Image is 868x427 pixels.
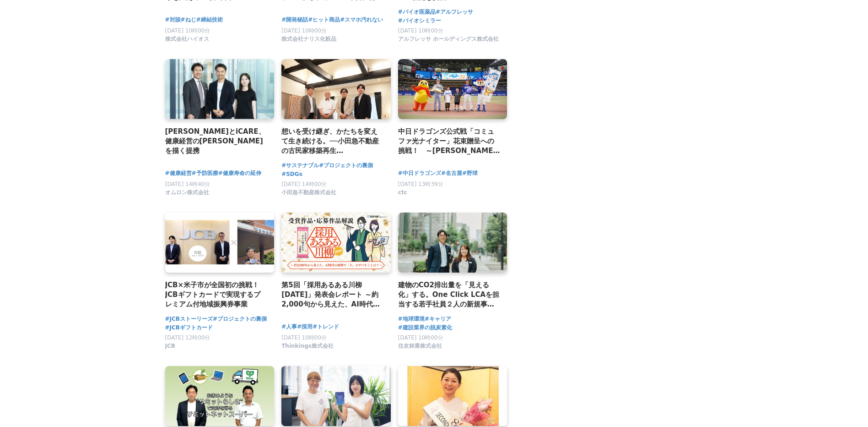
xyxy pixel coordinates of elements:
[281,345,334,351] a: Thinkings株式会社
[165,315,213,323] a: #JCBストーリーズ
[281,38,336,44] a: 株式会社ナリス化粧品
[165,323,213,332] a: #JCBギフトカード
[165,38,209,44] a: 株式会社ハイオス
[281,280,383,310] a: 第5回「採用あるある川柳[DATE]」発表会レポート ～約2,000句から見えた、AI時代の採用で「人」がすべきことは？～
[281,189,336,197] span: 小田急不動産株式会社
[398,35,499,43] span: アルフレッサ ホールディングス株式会社
[281,181,327,187] span: [DATE] 14時00分
[165,192,209,198] a: オムロン株式会社
[308,16,340,24] a: #ヒット商品
[192,169,218,178] a: #予防医療
[398,192,407,198] a: ctc
[196,16,223,24] a: #締結技術
[165,181,210,187] span: [DATE] 14時40分
[165,27,210,34] span: [DATE] 10時00分
[281,16,308,24] a: #開発秘話
[398,126,500,156] a: 中日ドラゴンズ公式戦「コミュファ光ナイター」花束贈呈への挑戦！ ～[PERSON_NAME]と[PERSON_NAME]の裏側に密着～
[462,169,478,178] a: #野球
[165,342,175,350] span: JCB
[281,27,327,34] span: [DATE] 10時00分
[165,169,192,178] a: #健康経営
[165,16,181,24] a: #対談
[398,280,500,310] a: 建物のCO2排出量を「見える化」する。One Click LCAを担当する若手社員２人の新規事業へかける想い
[398,181,443,187] span: [DATE] 13時39分
[181,16,196,24] a: #ねじ
[281,334,327,341] span: [DATE] 10時00分
[398,38,499,44] a: アルフレッサ ホールディングス株式会社
[398,342,442,350] span: 住友林業株式会社
[281,323,297,331] a: #人事
[398,315,425,323] a: #地球環境
[398,189,407,197] span: ctc
[319,161,373,170] a: #プロジェクトの裏側
[165,280,267,310] a: JCB×米子市が全国初の挑戦！ JCBギフトカードで実現するプレミアム付地域振興券事業
[165,345,175,351] a: JCB
[398,334,443,341] span: [DATE] 10時00分
[281,35,336,43] span: 株式会社ナリス化粧品
[165,189,209,197] span: オムロン株式会社
[441,169,462,178] a: #名古屋
[340,16,383,24] a: #スマホ汚れない
[398,345,442,351] a: 住友林業株式会社
[398,8,436,16] a: #バイオ医薬品
[425,315,451,323] a: #キャリア
[165,35,209,43] span: 株式会社ハイオス
[165,334,210,341] span: [DATE] 12時00分
[297,323,313,331] a: #採用
[398,16,441,25] a: #バイオシミラー
[213,315,267,323] a: #プロジェクトの裏側
[281,342,334,350] span: Thinkings株式会社
[281,161,319,170] a: #サステナブル
[281,126,383,156] a: 想いを受け継ぎ、かたちを変えて生き続ける。──小田急不動産の古民家移築再生『KATARITSUGI』プロジェクト
[313,323,339,331] a: #トレンド
[281,170,302,179] a: #SDGs
[398,27,443,34] span: [DATE] 10時00分
[218,169,261,178] a: #健康寿命の延伸
[281,192,336,198] a: 小田急不動産株式会社
[436,8,473,16] a: #アルフレッサ
[398,169,441,178] a: #中日ドラゴンズ
[398,323,452,332] a: #建設業界の脱炭素化
[165,126,267,156] a: [PERSON_NAME]とiCARE、健康経営の[PERSON_NAME]を描く提携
